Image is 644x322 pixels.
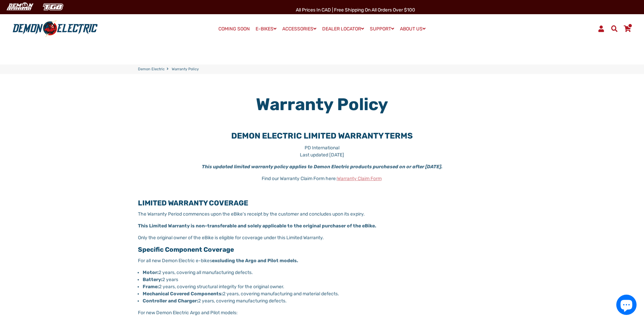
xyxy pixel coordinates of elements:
[143,298,198,304] b: Controller and Charger:
[138,211,365,217] span: The Warranty Period commences upon the eBike's receipt by the customer and concludes upon its exp...
[231,131,413,141] b: DEMON ELECTRIC LIMITED WARRANTY TERMS
[39,1,67,13] img: TGB Canada
[138,310,238,316] span: For new Demon Electric Argo and Pilot models:
[10,20,100,38] img: Demon Electric logo
[296,7,415,13] span: All Prices in CAD | Free shipping on all orders over $100
[212,258,298,264] b: excluding the Argo and Pilot models.
[138,199,248,207] b: LIMITED WARRANTY COVERAGE
[143,291,223,297] b: Mechanical Covered Components:
[202,164,443,170] b: This updated limited warranty policy applies to Demon Electric products purchased on or after [DA...
[143,277,162,282] b: Battery:
[138,67,165,72] a: Demon Electric
[320,24,366,34] a: DEALER LOCATOR
[223,291,339,297] span: 2 years, covering manufacturing and material defects.
[138,246,234,253] b: Specific Component Coverage
[614,295,639,317] inbox-online-store-chat: Shopify online store chat
[138,175,506,182] p: Find our Warranty Claim Form here:
[280,24,319,34] a: ACCESSORIES
[159,284,284,290] span: 2 years, covering structural integrity for the original owner.
[162,277,178,282] span: 2 years
[172,67,199,72] span: Warranty Policy
[305,145,339,151] span: PD International
[398,24,428,34] a: ABOUT US
[201,94,443,115] h1: Warranty Policy
[253,24,279,34] a: E-BIKES
[159,270,253,275] span: 2 years, covering all manufacturing defects.
[198,298,287,304] span: 2 years, covering manufacturing defects.
[300,152,344,158] span: Last updated [DATE]
[367,24,397,34] a: SUPPORT
[143,284,159,290] b: Frame:
[216,24,252,34] a: COMING SOON
[138,223,376,229] b: This Limited Warranty is non-transferable and solely applicable to the original purchaser of the ...
[337,176,382,181] a: Warranty Claim Form
[138,235,324,241] span: Only the original owner of the eBike is eligible for coverage under this Limited Warranty.
[3,1,36,13] img: Demon Electric
[138,258,212,264] span: For all new Demon Electric e-bikes
[143,270,159,275] b: Motor:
